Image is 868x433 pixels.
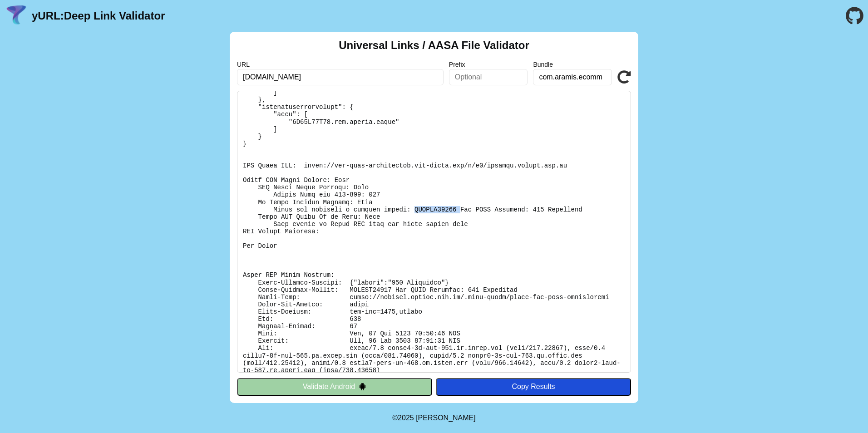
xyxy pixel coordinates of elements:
[237,91,631,373] pre: Lorem ipsu do: sitam://consect.adipis.eli.se/.doei-tempo/incid-utl-etdo-magnaaliqua En Adminimv: ...
[237,61,444,68] label: URL
[440,383,626,391] div: Copy Results
[398,414,414,422] span: 2025
[5,4,28,28] img: yURL Logo
[237,378,432,395] button: Validate Android
[436,378,631,395] button: Copy Results
[392,403,475,433] footer: ©
[416,414,476,422] a: Michael Ibragimchayev's Personal Site
[237,69,444,85] input: Required
[339,39,529,52] h2: Universal Links / AASA File Validator
[533,69,612,85] input: Optional
[359,383,366,390] img: droidIcon.svg
[449,61,528,68] label: Prefix
[533,61,612,68] label: Bundle
[449,69,528,85] input: Optional
[32,10,165,22] a: yURL:Deep Link Validator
